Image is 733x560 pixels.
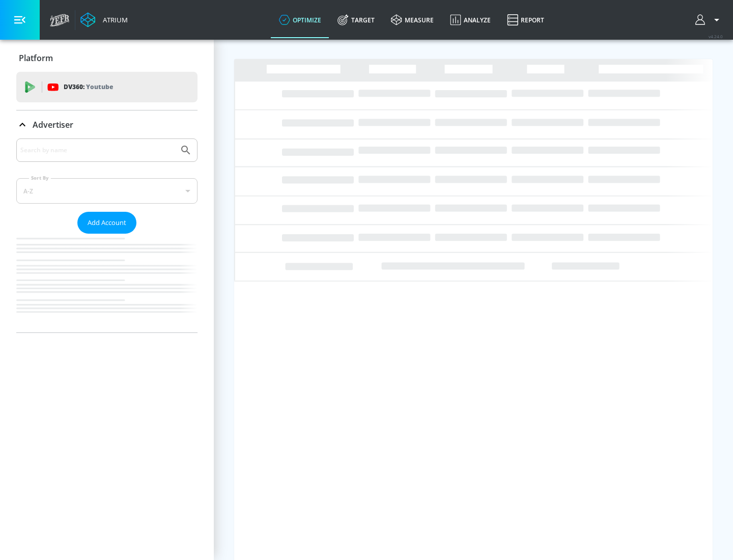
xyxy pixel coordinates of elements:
[88,217,126,229] span: Add Account
[16,178,198,204] div: A-Z
[99,15,128,24] div: Atrium
[16,234,198,332] nav: list of Advertiser
[80,12,128,27] a: Atrium
[77,212,136,234] button: Add Account
[709,34,723,39] span: v 4.24.0
[442,2,499,38] a: Analyze
[499,2,552,38] a: Report
[33,119,73,130] p: Advertiser
[64,81,113,93] p: DV360:
[271,2,329,38] a: optimize
[16,110,198,139] div: Advertiser
[20,144,175,157] input: Search by name
[29,175,51,181] label: Sort By
[86,81,113,92] p: Youtube
[16,138,198,332] div: Advertiser
[16,44,198,72] div: Platform
[329,2,383,38] a: Target
[383,2,442,38] a: measure
[16,72,198,102] div: DV360: Youtube
[19,52,53,64] p: Platform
